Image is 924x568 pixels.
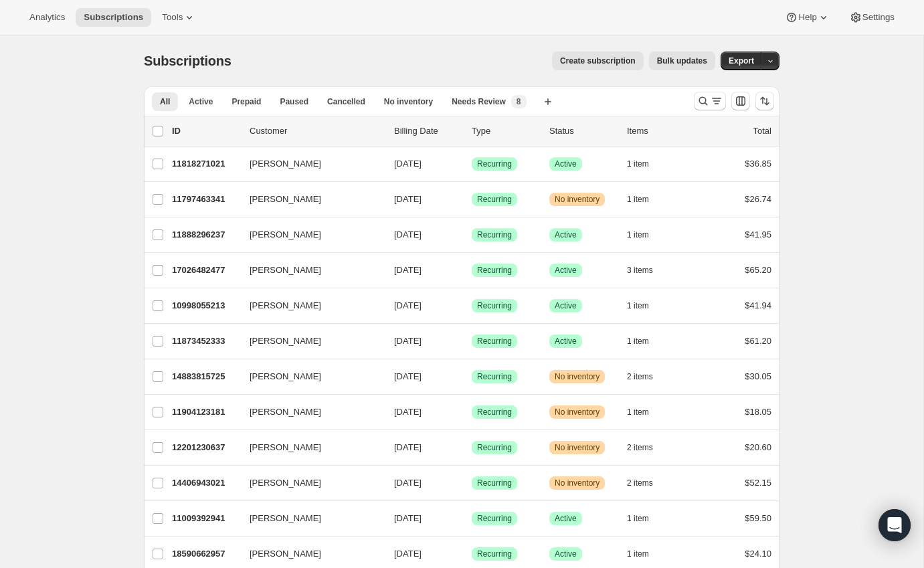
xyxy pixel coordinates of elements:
span: Recurring [477,407,512,417]
span: Needs Review [452,96,506,107]
span: Recurring [477,159,512,169]
span: No inventory [555,442,599,453]
span: Active [555,265,577,276]
span: [PERSON_NAME] [250,335,321,348]
span: Recurring [477,442,512,453]
div: IDCustomerBilling DateTypeStatusItemsTotal [172,124,771,138]
span: No inventory [384,96,433,107]
span: Active [555,159,577,169]
span: Recurring [477,336,512,347]
p: Status [549,124,616,138]
span: [DATE] [394,336,422,346]
span: Recurring [477,549,512,559]
span: $52.15 [745,478,771,488]
span: $59.50 [745,513,771,523]
div: 14406943021[PERSON_NAME][DATE]SuccessRecurringWarningNo inventory2 items$52.15 [172,474,771,492]
button: [PERSON_NAME] [242,543,375,565]
div: 17026482477[PERSON_NAME][DATE]SuccessRecurringSuccessActive3 items$65.20 [172,261,771,280]
span: [DATE] [394,407,422,417]
span: [PERSON_NAME] [250,476,321,490]
button: [PERSON_NAME] [242,224,375,246]
div: 12201230637[PERSON_NAME][DATE]SuccessRecurringWarningNo inventory2 items$20.60 [172,438,771,457]
span: 1 item [627,549,649,559]
p: Billing Date [394,124,461,138]
div: Open Intercom Messenger [879,509,911,541]
p: 10998055213 [172,299,239,312]
span: No inventory [555,194,599,205]
button: Settings [841,8,903,27]
span: Recurring [477,229,512,240]
span: [PERSON_NAME] [250,405,321,419]
button: [PERSON_NAME] [242,153,375,175]
span: Paused [280,96,308,107]
button: 1 item [627,332,664,351]
span: [PERSON_NAME] [250,299,321,312]
span: Bulk updates [657,56,707,66]
span: [DATE] [394,371,422,381]
span: [DATE] [394,442,422,452]
div: 10998055213[PERSON_NAME][DATE]SuccessRecurringSuccessActive1 item$41.94 [172,296,771,315]
button: [PERSON_NAME] [242,260,375,281]
span: 2 items [627,371,653,382]
button: Sort the results [755,92,774,110]
span: $41.95 [745,229,771,240]
button: Create new view [537,92,559,111]
div: Items [627,124,694,138]
span: Create subscription [560,56,636,66]
button: 1 item [627,155,664,173]
button: Tools [154,8,204,27]
p: 11818271021 [172,157,239,171]
span: 1 item [627,300,649,311]
button: 3 items [627,261,668,280]
span: [DATE] [394,229,422,240]
p: 11904123181 [172,405,239,419]
span: Recurring [477,194,512,205]
span: [DATE] [394,549,422,559]
span: $20.60 [745,442,771,452]
div: 11904123181[PERSON_NAME][DATE]SuccessRecurringWarningNo inventory1 item$18.05 [172,403,771,421]
p: 11009392941 [172,512,239,525]
button: [PERSON_NAME] [242,189,375,210]
span: [PERSON_NAME] [250,157,321,171]
button: [PERSON_NAME] [242,295,375,316]
span: Active [555,336,577,347]
p: 12201230637 [172,441,239,454]
span: Tools [162,12,183,23]
span: [DATE] [394,300,422,310]
button: [PERSON_NAME] [242,330,375,352]
p: 14406943021 [172,476,239,490]
button: 2 items [627,474,668,492]
span: Cancelled [327,96,365,107]
div: 14883815725[PERSON_NAME][DATE]SuccessRecurringWarningNo inventory2 items$30.05 [172,367,771,386]
span: 1 item [627,513,649,524]
p: 11873452333 [172,335,239,348]
span: [DATE] [394,159,422,169]
p: 11888296237 [172,228,239,242]
span: Export [729,56,754,66]
p: 11797463341 [172,193,239,206]
span: Subscriptions [84,12,143,23]
button: [PERSON_NAME] [242,366,375,387]
p: Total [753,124,771,138]
span: $30.05 [745,371,771,381]
span: 3 items [627,265,653,276]
button: [PERSON_NAME] [242,437,375,458]
span: [PERSON_NAME] [250,547,321,561]
span: Active [555,300,577,311]
div: 11818271021[PERSON_NAME][DATE]SuccessRecurringSuccessActive1 item$36.85 [172,155,771,173]
span: [DATE] [394,478,422,488]
span: Subscriptions [144,54,232,68]
span: $26.74 [745,194,771,204]
span: [DATE] [394,194,422,204]
span: 1 item [627,407,649,417]
button: Search and filter results [694,92,726,110]
p: Customer [250,124,383,138]
button: 1 item [627,296,664,315]
span: 2 items [627,478,653,488]
button: Customize table column order and visibility [731,92,750,110]
span: 8 [517,96,521,107]
span: 1 item [627,159,649,169]
div: 11888296237[PERSON_NAME][DATE]SuccessRecurringSuccessActive1 item$41.95 [172,225,771,244]
span: Active [189,96,213,107]
button: Subscriptions [76,8,151,27]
